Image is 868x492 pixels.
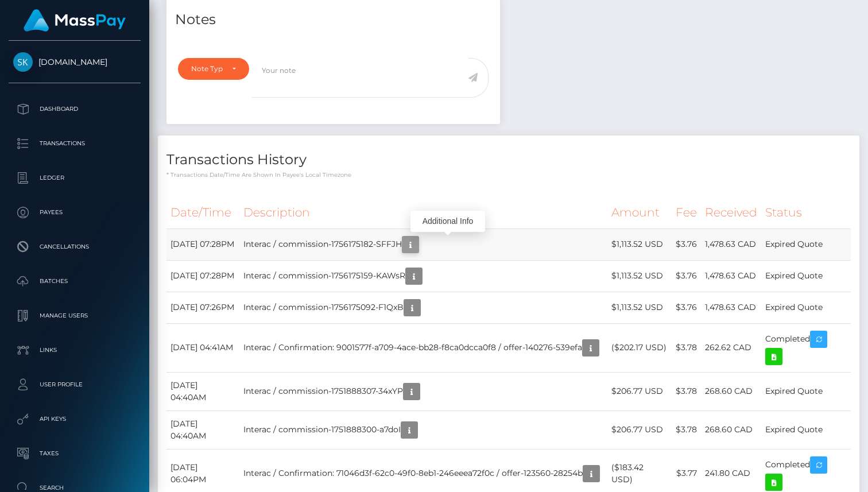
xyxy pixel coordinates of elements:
[9,405,141,433] a: API Keys
[701,260,761,292] td: 1,478.63 CAD
[239,292,607,323] td: Interac / commission-1756175092-F1QxB
[13,204,136,221] p: Payees
[607,410,671,449] td: $206.77 USD
[701,228,761,260] td: 1,478.63 CAD
[9,301,141,330] a: Manage Users
[671,228,701,260] td: $3.76
[13,100,136,118] p: Dashboard
[9,267,141,296] a: Batches
[166,292,239,323] td: [DATE] 07:26PM
[9,233,141,261] a: Cancellations
[13,307,136,324] p: Manage Users
[166,372,239,410] td: [DATE] 04:40AM
[13,135,136,152] p: Transactions
[175,10,491,30] h4: Notes
[671,197,701,228] th: Fee
[9,370,141,399] a: User Profile
[239,410,607,449] td: Interac / commission-1751888300-a7doI
[607,323,671,372] td: ($202.17 USD)
[13,410,136,428] p: API Keys
[9,129,141,158] a: Transactions
[671,410,701,449] td: $3.78
[24,9,126,32] img: MassPay Logo
[9,439,141,468] a: Taxes
[13,342,136,359] p: Links
[607,292,671,323] td: $1,113.52 USD
[239,372,607,410] td: Interac / commission-1751888307-34xYP
[671,292,701,323] td: $3.76
[607,228,671,260] td: $1,113.52 USD
[761,323,851,372] td: Completed
[178,58,249,80] button: Note Type
[166,410,239,449] td: [DATE] 04:40AM
[13,445,136,462] p: Taxes
[9,336,141,365] a: Links
[166,228,239,260] td: [DATE] 07:28PM
[607,260,671,292] td: $1,113.52 USD
[701,197,761,228] th: Received
[761,410,851,449] td: Expired Quote
[701,292,761,323] td: 1,478.63 CAD
[166,197,239,228] th: Date/Time
[607,372,671,410] td: $206.77 USD
[13,273,136,290] p: Batches
[671,372,701,410] td: $3.78
[239,260,607,292] td: Interac / commission-1756175159-KAWsR
[13,169,136,187] p: Ledger
[13,376,136,393] p: User Profile
[671,323,701,372] td: $3.78
[761,372,851,410] td: Expired Quote
[761,197,851,228] th: Status
[9,57,141,67] span: [DOMAIN_NAME]
[761,292,851,323] td: Expired Quote
[13,238,136,255] p: Cancellations
[239,197,607,228] th: Description
[9,198,141,227] a: Payees
[9,95,141,123] a: Dashboard
[166,260,239,292] td: [DATE] 07:28PM
[410,211,485,232] div: Additional Info
[239,228,607,260] td: Interac / commission-1756175182-SFFJH
[761,260,851,292] td: Expired Quote
[166,323,239,372] td: [DATE] 04:41AM
[166,150,851,170] h4: Transactions History
[701,323,761,372] td: 262.62 CAD
[239,323,607,372] td: Interac / Confirmation: 9001577f-a709-4ace-bb28-f8ca0dcca0f8 / offer-140276-539efa
[9,164,141,192] a: Ledger
[191,64,223,73] div: Note Type
[671,260,701,292] td: $3.76
[701,410,761,449] td: 268.60 CAD
[607,197,671,228] th: Amount
[761,228,851,260] td: Expired Quote
[166,171,851,179] p: * Transactions date/time are shown in payee's local timezone
[13,52,33,72] img: Skin.Land
[701,372,761,410] td: 268.60 CAD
